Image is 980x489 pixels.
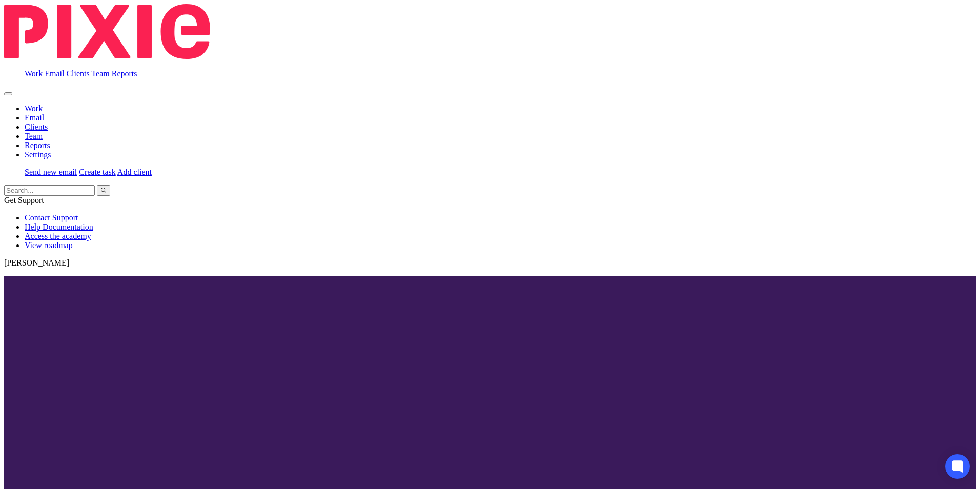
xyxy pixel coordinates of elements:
[25,241,73,250] a: View roadmap
[4,4,210,59] img: Pixie
[25,69,43,78] a: Work
[25,113,44,122] a: Email
[66,69,89,78] a: Clients
[25,213,78,222] a: Contact Support
[25,123,48,131] a: Clients
[97,185,110,196] button: Search
[4,185,95,196] input: Search
[4,196,44,205] span: Get Support
[25,104,43,113] a: Work
[25,232,91,240] a: Access the academy
[25,150,51,159] a: Settings
[79,168,116,176] a: Create task
[25,141,50,150] a: Reports
[4,258,976,268] p: [PERSON_NAME]
[25,168,77,176] a: Send new email
[91,69,109,78] a: Team
[25,132,43,140] a: Team
[45,69,64,78] a: Email
[25,222,93,231] a: Help Documentation
[117,168,152,176] a: Add client
[112,69,137,78] a: Reports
